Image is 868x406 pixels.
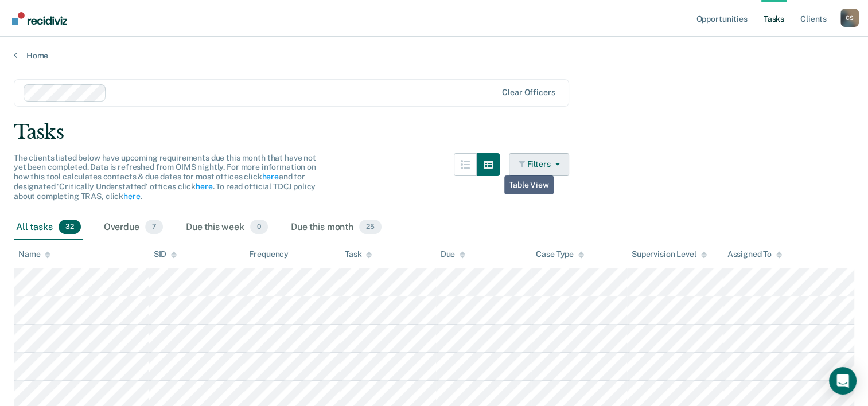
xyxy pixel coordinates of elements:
[59,220,81,235] span: 32
[840,9,859,27] div: C S
[840,9,859,27] button: Profile dropdown button
[14,215,83,240] div: All tasks32
[249,249,289,259] div: Frequency
[345,249,372,259] div: Task
[154,249,177,259] div: SID
[289,215,384,240] div: Due this month25
[12,12,67,25] img: Recidiviz
[536,249,584,259] div: Case Type
[250,220,268,235] span: 0
[359,220,382,235] span: 25
[18,249,50,259] div: Name
[632,249,707,259] div: Supervision Level
[102,215,165,240] div: Overdue7
[509,153,570,176] button: Filters
[441,249,466,259] div: Due
[14,50,854,61] a: Home
[502,88,555,97] div: Clear officers
[14,120,854,144] div: Tasks
[196,182,212,191] a: here
[123,192,140,201] a: here
[727,249,782,259] div: Assigned To
[145,220,163,235] span: 7
[262,172,278,181] a: here
[14,153,316,201] span: The clients listed below have upcoming requirements due this month that have not yet been complet...
[184,215,270,240] div: Due this week0
[829,367,857,395] div: Open Intercom Messenger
